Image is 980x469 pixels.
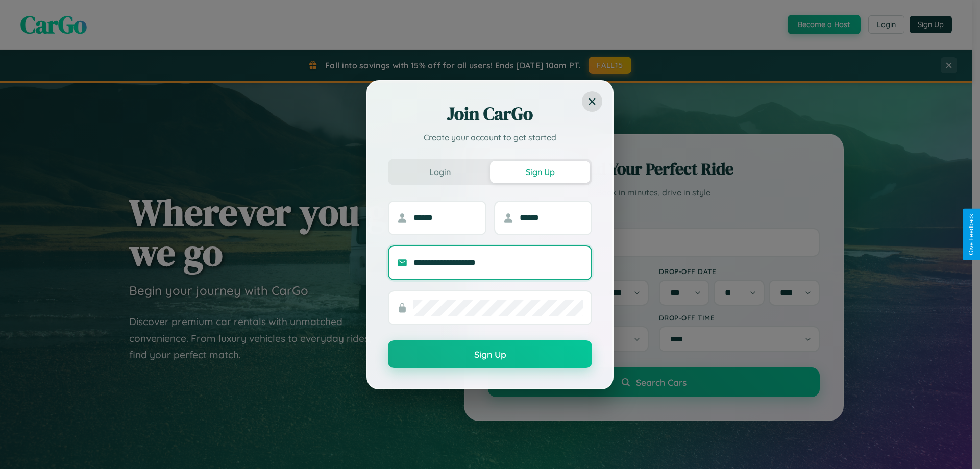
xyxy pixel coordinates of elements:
p: Create your account to get started [388,131,592,143]
button: Login [390,161,490,183]
div: Give Feedback [968,214,975,255]
h2: Join CarGo [388,102,592,126]
button: Sign Up [490,161,590,183]
button: Sign Up [388,340,592,368]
